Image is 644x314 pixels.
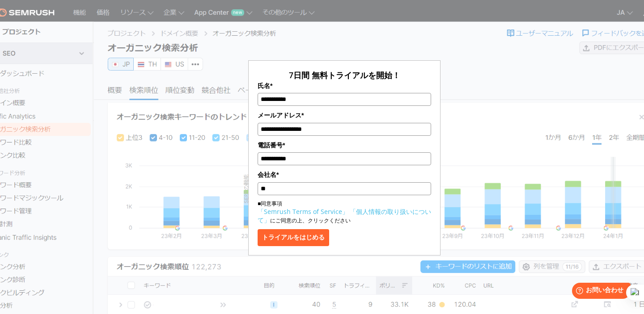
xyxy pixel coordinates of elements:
a: 「Semrush Terms of Service」 [258,207,348,216]
label: 電話番号* [258,140,431,150]
span: 7日間 無料トライアルを開始！ [289,70,400,80]
button: トライアルをはじめる [258,229,329,246]
a: 「個人情報の取り扱いについて」 [258,207,431,224]
p: ■同意事項 にご同意の上、クリックください [258,200,431,225]
iframe: Help widget launcher [564,279,634,304]
label: メールアドレス* [258,110,431,120]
